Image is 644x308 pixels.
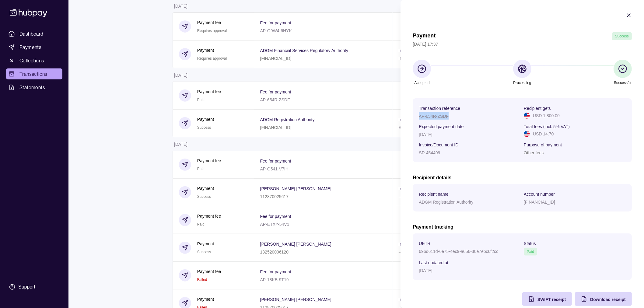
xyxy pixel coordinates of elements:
p: Processing [513,79,531,86]
p: [DATE] [419,132,432,137]
p: AP-654R-ZSDF [419,114,449,119]
p: UETR [419,241,430,246]
h2: Recipient details [413,174,632,181]
p: USD 14.70 [533,131,554,137]
p: Invoice/Document ID [419,142,458,147]
p: Other fees [524,150,544,155]
h1: Payment [413,32,436,40]
p: Account number [524,192,555,197]
p: [DATE] [419,268,432,273]
p: Last updated at [419,260,448,265]
p: Status [524,241,536,246]
p: SR 454499 [419,150,440,155]
p: ADGM Registration Authority [419,200,473,205]
h2: Payment tracking [413,224,632,230]
span: SWIFT receipt [537,297,566,302]
button: Download receipt [575,292,632,306]
img: us [524,131,530,137]
p: 69bd611d-6e75-4ec9-a656-30e7ebc6f2cc [419,249,498,254]
span: Download receipt [590,297,626,302]
p: [DATE] 17:37 [413,41,632,47]
p: Accepted [414,79,429,86]
p: Expected payment date [419,124,464,129]
button: SWIFT receipt [522,292,572,306]
span: Success [615,34,629,38]
p: USD 1,800.00 [533,112,560,119]
span: Paid [527,250,534,254]
p: Successful [614,79,632,86]
p: Recipient name [419,192,448,197]
img: us [524,113,530,119]
p: Total fees (incl. 5% VAT) [524,124,570,129]
p: [FINANCIAL_ID] [524,200,555,205]
p: Recipient gets [524,106,551,111]
p: Transaction reference [419,106,460,111]
p: Purpose of payment [524,142,562,147]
